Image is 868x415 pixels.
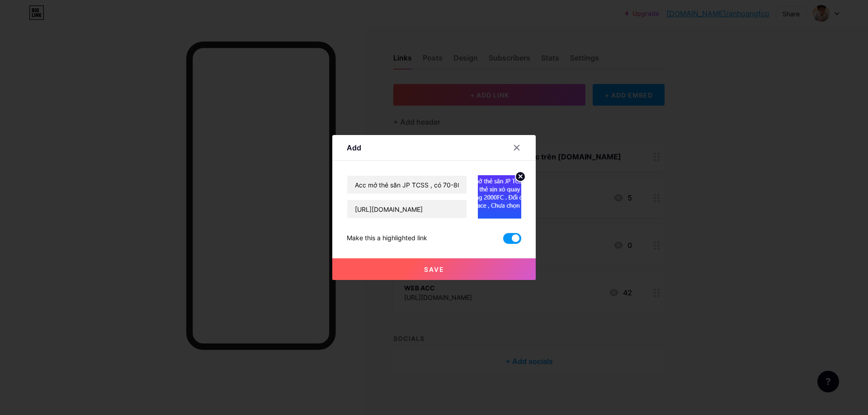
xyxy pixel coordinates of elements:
[347,200,467,218] input: URL
[347,142,361,153] div: Add
[332,258,536,280] button: Save
[478,175,521,219] img: link_thumbnail
[347,176,467,194] input: Title
[424,266,444,273] span: Save
[347,233,427,244] div: Make this a highlighted link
